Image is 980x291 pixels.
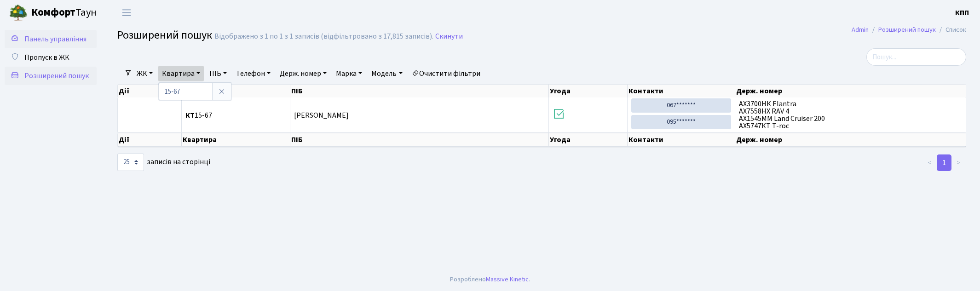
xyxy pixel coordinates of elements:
a: Розширений пошук [878,25,936,34]
b: КТ [185,110,195,120]
th: Угода [549,133,628,147]
th: Контакти [628,133,735,147]
button: Переключити навігацію [115,5,138,20]
li: Список [936,25,966,35]
a: КПП [955,7,969,18]
span: 15-67 [185,112,286,119]
a: Квартира [158,66,204,81]
a: Admin [852,25,869,34]
span: Панель управління [24,34,86,44]
a: Очистити фільтри [408,66,484,81]
span: Таун [31,5,97,21]
a: Модель [368,66,406,81]
a: Держ. номер [276,66,330,81]
a: 1 [937,154,951,171]
a: Скинути [435,32,463,41]
th: Угода [549,85,628,97]
b: Комфорт [31,5,75,20]
th: Квартира [182,85,290,97]
select: записів на сторінці [117,154,144,171]
input: Пошук... [866,48,966,66]
th: Держ. номер [735,85,966,97]
a: ПІБ [206,66,231,81]
a: Панель управління [5,30,97,48]
th: Квартира [182,133,290,147]
a: Пропуск в ЖК [5,48,97,67]
a: ЖК [133,66,156,81]
span: [PERSON_NAME] [294,110,349,120]
th: Держ. номер [735,133,966,147]
a: Розширений пошук [5,67,97,85]
img: logo.png [9,4,28,22]
th: Дії [118,85,182,97]
a: Телефон [232,66,274,81]
div: Розроблено . [450,274,530,285]
a: Massive Kinetic [486,274,529,284]
span: Розширений пошук [24,71,89,81]
span: Пропуск в ЖК [24,52,69,63]
th: Контакти [628,85,735,97]
div: Відображено з 1 по 1 з 1 записів (відфільтровано з 17,815 записів). [214,32,433,41]
span: АХ3700НК Elantra АХ7558НХ RAV 4 АХ1545ММ Land Cruiser 200 АХ5747КТ T-roc [739,100,962,130]
nav: breadcrumb [838,20,980,40]
label: записів на сторінці [117,154,210,171]
th: Дії [118,133,182,147]
span: Розширений пошук [117,27,212,43]
th: ПІБ [290,133,549,147]
th: ПІБ [290,85,549,97]
a: Марка [332,66,366,81]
